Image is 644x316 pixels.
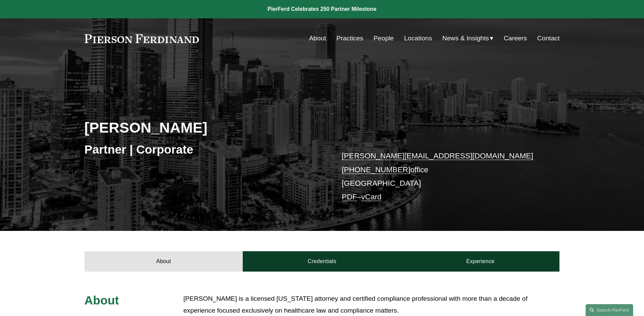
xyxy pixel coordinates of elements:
[342,149,540,204] p: office [GEOGRAPHIC_DATA] –
[336,32,363,45] a: Practices
[85,251,243,272] a: About
[243,251,401,272] a: Credentials
[404,32,432,45] a: Locations
[442,33,489,44] span: News & Insights
[85,142,322,157] h3: Partner | Corporate
[309,32,326,45] a: About
[342,193,357,201] a: PDF
[401,251,560,272] a: Experience
[586,304,633,316] a: Search this site
[373,32,394,45] a: People
[342,152,533,160] a: [PERSON_NAME][EMAIL_ADDRESS][DOMAIN_NAME]
[442,32,494,45] a: folder dropdown
[537,32,559,45] a: Contact
[504,32,527,45] a: Careers
[85,119,322,136] h2: [PERSON_NAME]
[85,294,119,307] span: About
[342,165,410,174] a: [PHONE_NUMBER]
[361,193,382,201] a: vCard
